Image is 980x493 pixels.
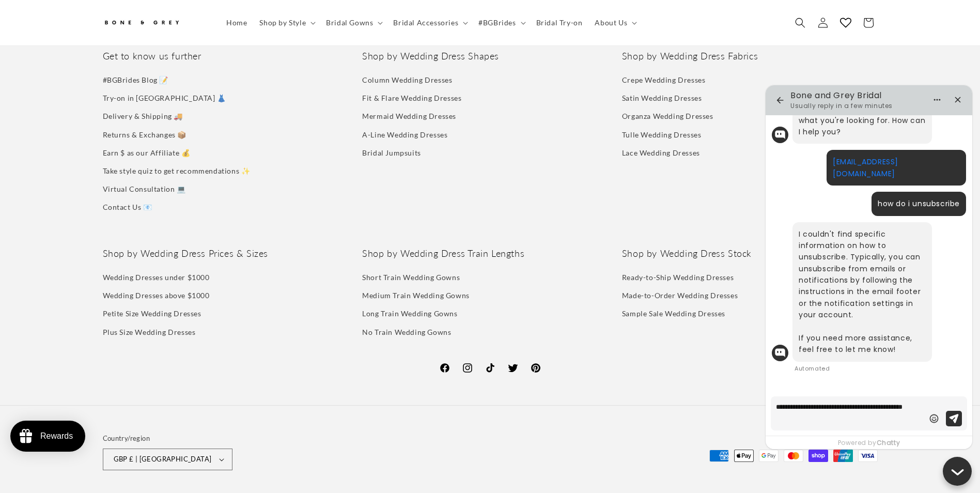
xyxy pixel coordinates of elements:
a: Satin Wedding Dresses [622,89,702,107]
summary: Search [789,11,812,34]
span: Home [226,18,247,27]
button: Close chatbox [943,457,972,486]
a: Crepe Wedding Dresses [622,73,706,89]
a: Sample Sale Wedding Dresses [622,304,725,322]
div: I couldn't find specific information on how to unsubscribe. Typically, you can unsubscribe from e... [799,228,926,356]
span: Automated [772,364,830,373]
a: No Train Wedding Gowns [362,323,451,341]
h5: Usually reply in a few minutes [790,102,893,110]
a: Organza Wedding Dresses [622,107,713,125]
div: Reply to [810,160,821,176]
summary: Shop by Style [253,12,320,34]
h2: Country/region [103,434,232,444]
a: Delivery & Shipping 🚚 [103,107,183,125]
a: Returns & Exchanges 📦 [103,126,187,144]
a: Contact Us 📧 [103,198,152,216]
a: Fit & Flare Wedding Dresses [362,89,461,107]
div: Reply to [855,196,866,211]
a: Bone and Grey Bridal [99,10,210,35]
button: GBP £ | [GEOGRAPHIC_DATA] [103,449,232,470]
summary: Bridal Gowns [320,12,387,34]
a: Wedding Dresses above $1000 [103,286,210,304]
a: Plus Size Wedding Dresses [103,323,196,341]
a: Virtual Consultation 💻 [103,180,186,198]
span: Bridal Gowns [326,18,373,27]
a: Bridal Jumpsuits [362,144,421,162]
h5: Bone and Grey Bridal [790,90,927,100]
a: A-Line Wedding Dresses [362,126,447,144]
span: #BGBrides [478,18,516,27]
a: Tulle Wedding Dresses [622,126,702,144]
a: Earn $ as our Affiliate 💰 [103,144,191,162]
a: Bridal Try-on [530,12,589,34]
span: Bridal Try-on [536,18,583,27]
a: Take style quiz to get recommendations ✨ [103,162,251,180]
div: Emoji [841,196,852,211]
span: About Us [595,18,627,27]
h2: Shop by Wedding Dress Prices & Sizes [103,248,359,259]
span: Shop by Style [259,18,306,27]
h2: Shop by Wedding Dress Stock [622,248,878,259]
a: Petite Size Wedding Dresses [103,304,201,322]
a: [EMAIL_ADDRESS][DOMAIN_NAME] [833,157,898,178]
a: Long Train Wedding Gowns [362,304,457,322]
div: Emoji [796,160,807,176]
a: Chatty [877,438,900,447]
div: Reply to [951,284,962,300]
div: Rewards [40,432,73,441]
h2: Get to know us further [103,50,359,62]
h2: Shop by Wedding Dress Shapes [362,50,618,62]
a: Mermaid Wedding Dresses [362,107,456,125]
a: Made-to-Order Wedding Dresses [622,286,738,304]
h2: Shop by Wedding Dress Train Lengths [362,248,618,259]
div: Powered by [766,436,972,449]
a: Short Train Wedding Gowns [362,271,460,286]
a: Column Wedding Dresses [362,73,452,89]
a: Home [220,12,253,34]
summary: #BGBrides [472,12,530,34]
div: Emoji [937,284,948,300]
summary: Bridal Accessories [387,12,472,34]
img: Bone and Grey Bridal [103,14,180,32]
span: GBP £ | [GEOGRAPHIC_DATA] [114,454,212,465]
a: Wedding Dresses under $1000 [103,271,210,286]
a: #BGBrides Blog 📝 [103,73,169,89]
a: Lace Wedding Dresses [622,144,700,162]
a: Ready-to-Ship Wedding Dresses [622,271,734,286]
a: Medium Train Wedding Gowns [362,286,470,304]
div: how do i unsubscribe [872,192,966,215]
a: Try-on in [GEOGRAPHIC_DATA] 👗 [103,89,226,107]
h2: Shop by Wedding Dress Fabrics [622,50,878,62]
span: Bridal Accessories [393,18,458,27]
summary: About Us [588,12,641,34]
